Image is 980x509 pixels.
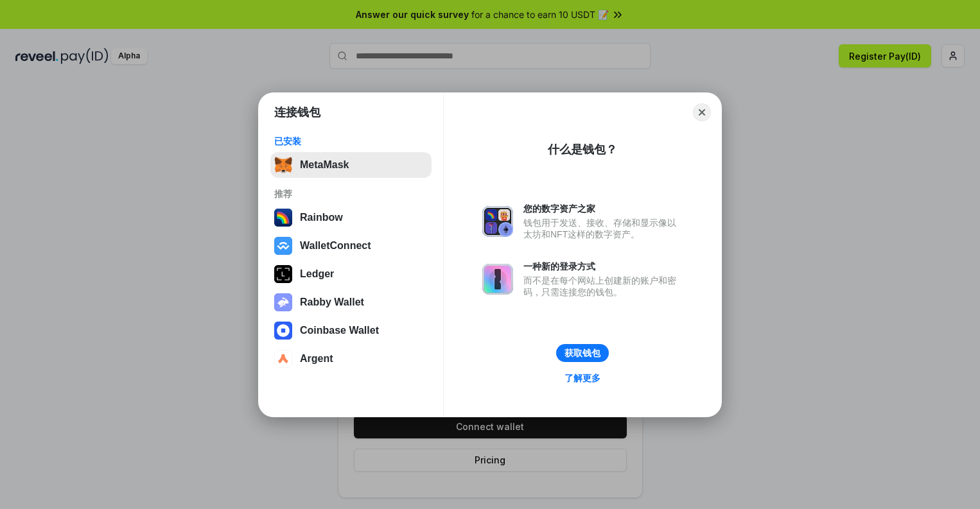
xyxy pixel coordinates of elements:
img: svg+xml,%3Csvg%20width%3D%22120%22%20height%3D%22120%22%20viewBox%3D%220%200%20120%20120%22%20fil... [274,209,292,227]
div: 什么是钱包？ [548,142,617,157]
button: Ledger [270,261,432,287]
div: Rainbow [300,212,343,223]
button: Argent [270,346,432,372]
button: Close [693,103,711,121]
div: MetaMask [300,159,349,171]
button: Rabby Wallet [270,289,432,315]
div: 已安装 [274,135,428,147]
img: svg+xml,%3Csvg%20width%3D%2228%22%20height%3D%2228%22%20viewBox%3D%220%200%2028%2028%22%20fill%3D... [274,237,292,255]
h1: 连接钱包 [274,105,320,120]
img: svg+xml,%3Csvg%20xmlns%3D%22http%3A%2F%2Fwww.w3.org%2F2000%2Fsvg%22%20width%3D%2228%22%20height%3... [274,265,292,283]
a: 了解更多 [557,370,608,386]
img: svg+xml,%3Csvg%20fill%3D%22none%22%20height%3D%2233%22%20viewBox%3D%220%200%2035%2033%22%20width%... [274,156,292,174]
button: MetaMask [270,152,432,178]
img: svg+xml,%3Csvg%20xmlns%3D%22http%3A%2F%2Fwww.w3.org%2F2000%2Fsvg%22%20fill%3D%22none%22%20viewBox... [274,293,292,311]
img: svg+xml,%3Csvg%20xmlns%3D%22http%3A%2F%2Fwww.w3.org%2F2000%2Fsvg%22%20fill%3D%22none%22%20viewBox... [482,206,513,237]
div: 而不是在每个网站上创建新的账户和密码，只需连接您的钱包。 [523,275,683,298]
div: Ledger [300,268,334,280]
div: WalletConnect [300,240,371,252]
div: Coinbase Wallet [300,325,379,336]
div: 钱包用于发送、接收、存储和显示像以太坊和NFT这样的数字资产。 [523,217,683,240]
div: 推荐 [274,188,428,200]
img: svg+xml,%3Csvg%20xmlns%3D%22http%3A%2F%2Fwww.w3.org%2F2000%2Fsvg%22%20fill%3D%22none%22%20viewBox... [482,264,513,295]
img: svg+xml,%3Csvg%20width%3D%2228%22%20height%3D%2228%22%20viewBox%3D%220%200%2028%2028%22%20fill%3D... [274,350,292,368]
button: Rainbow [270,205,432,230]
div: 获取钱包 [564,347,600,359]
div: 一种新的登录方式 [523,261,683,272]
div: 您的数字资产之家 [523,203,683,214]
img: svg+xml,%3Csvg%20width%3D%2228%22%20height%3D%2228%22%20viewBox%3D%220%200%2028%2028%22%20fill%3D... [274,322,292,340]
div: Rabby Wallet [300,297,364,308]
div: Argent [300,353,333,365]
div: 了解更多 [564,372,600,384]
button: WalletConnect [270,233,432,259]
button: Coinbase Wallet [270,318,432,343]
button: 获取钱包 [556,344,609,362]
